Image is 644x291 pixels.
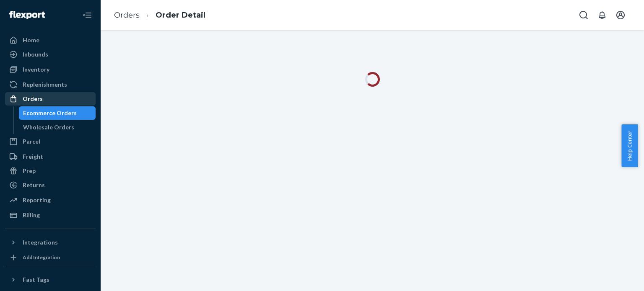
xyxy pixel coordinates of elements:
div: Replenishments [23,80,67,89]
a: Orders [5,92,96,106]
a: Add Integration [5,252,96,263]
a: Replenishments [5,78,96,91]
a: Reporting [5,193,96,207]
div: Home [23,36,39,44]
a: Billing [5,209,96,222]
div: Reporting [23,196,51,204]
a: Prep [5,164,96,178]
a: Order Detail [156,10,205,20]
div: Ecommerce Orders [23,109,77,117]
ol: breadcrumbs [107,3,212,28]
a: Home [5,33,96,47]
div: Orders [23,95,43,103]
div: Returns [23,181,45,189]
a: Orders [114,10,140,20]
div: Freight [23,152,43,161]
button: Integrations [5,236,96,249]
button: Fast Tags [5,273,96,286]
div: Prep [23,167,36,175]
button: Open notifications [594,7,610,23]
button: Help Center [621,124,638,167]
a: Parcel [5,135,96,148]
div: Inventory [23,65,49,74]
button: Open Search Box [575,7,592,23]
a: Freight [5,150,96,163]
div: Integrations [23,238,58,247]
div: Add Integration [23,254,60,261]
div: Wholesale Orders [23,123,74,131]
button: Open account menu [612,7,629,23]
a: Wholesale Orders [19,121,96,134]
a: Inbounds [5,48,96,61]
button: Close Navigation [79,7,96,23]
div: Parcel [23,137,40,146]
img: Flexport logo [9,11,45,19]
a: Ecommerce Orders [19,106,96,120]
a: Returns [5,178,96,192]
div: Billing [23,211,40,219]
div: Inbounds [23,50,48,59]
a: Inventory [5,63,96,76]
div: Fast Tags [23,276,49,284]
